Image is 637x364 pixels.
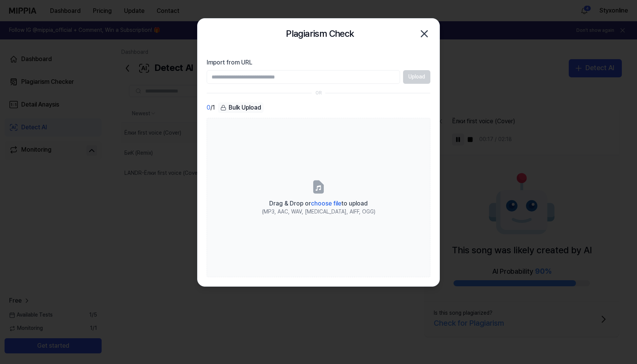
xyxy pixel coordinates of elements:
label: Import from URL [207,58,430,67]
span: choose file [311,200,341,207]
button: Bulk Upload [218,102,264,113]
div: (MP3, AAC, WAV, [MEDICAL_DATA], AIFF, OGG) [262,208,375,216]
h2: Plagiarism Check [286,27,354,41]
span: Drag & Drop or to upload [269,200,368,207]
span: 0 [207,103,210,112]
div: OR [315,90,322,96]
div: / 1 [207,102,215,113]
